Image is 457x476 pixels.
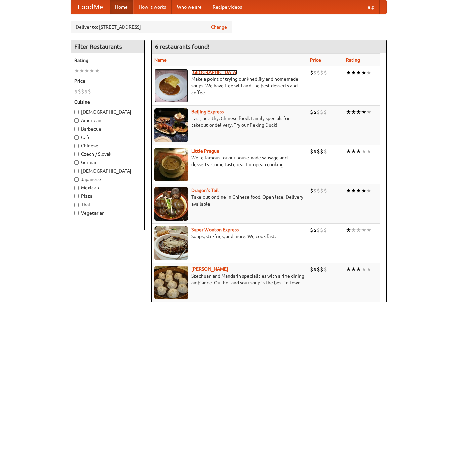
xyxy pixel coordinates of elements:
[356,187,361,194] li: ★
[110,0,133,14] a: Home
[172,0,207,14] a: Who we are
[154,194,305,207] p: Take-out or dine-in Chinese food. Open late. Delivery available
[366,187,371,194] li: ★
[323,69,327,76] li: $
[320,148,323,155] li: $
[366,108,371,116] li: ★
[74,152,79,156] input: Czech / Slovak
[191,148,219,154] a: Little Prague
[74,134,141,141] label: Cafe
[310,187,313,194] li: $
[317,266,320,273] li: $
[89,67,94,74] li: ★
[211,24,227,30] a: Change
[351,148,356,155] li: ★
[74,168,141,174] label: [DEMOGRAPHIC_DATA]
[74,67,79,74] li: ★
[191,227,239,232] a: Super Wonton Express
[191,70,237,75] a: [GEOGRAPHIC_DATA]
[74,142,141,149] label: Chinese
[366,266,371,273] li: ★
[361,69,366,76] li: ★
[81,88,84,95] li: $
[310,226,313,234] li: $
[317,187,320,194] li: $
[351,266,356,273] li: ★
[323,108,327,116] li: $
[154,266,188,299] img: shandong.jpg
[74,184,141,191] label: Mexican
[351,108,356,116] li: ★
[74,210,141,216] label: Vegetarian
[320,69,323,76] li: $
[71,21,232,33] div: Deliver to: [STREET_ADDRESS]
[361,266,366,273] li: ★
[191,109,224,114] b: Beijing Express
[346,108,351,116] li: ★
[74,118,79,123] input: American
[317,108,320,116] li: $
[154,57,167,63] a: Name
[361,226,366,234] li: ★
[74,127,79,131] input: Barbecue
[74,78,141,84] h5: Price
[310,57,321,63] a: Price
[154,272,305,286] p: Szechuan and Mandarin specialities with a fine dining ambiance. Our hot and sour soup is the best...
[74,125,141,132] label: Barbecue
[74,201,141,208] label: Thai
[207,0,247,14] a: Recipe videos
[361,148,366,155] li: ★
[346,69,351,76] li: ★
[74,110,79,114] input: [DEMOGRAPHIC_DATA]
[310,69,313,76] li: $
[313,266,317,273] li: $
[78,88,81,95] li: $
[346,148,351,155] li: ★
[191,188,219,193] b: Dragon's Tail
[74,151,141,157] label: Czech / Slovak
[74,193,141,199] label: Pizza
[74,99,141,105] h5: Cuisine
[351,187,356,194] li: ★
[356,108,361,116] li: ★
[154,226,188,260] img: superwonton.jpg
[317,148,320,155] li: $
[74,144,79,148] input: Chinese
[74,160,79,165] input: German
[346,57,360,63] a: Rating
[71,0,110,14] a: FoodMe
[351,69,356,76] li: ★
[154,154,305,168] p: We're famous for our housemade sausage and desserts. Come taste real European cooking.
[74,109,141,115] label: [DEMOGRAPHIC_DATA]
[74,176,141,183] label: Japanese
[313,69,317,76] li: $
[317,69,320,76] li: $
[310,148,313,155] li: $
[154,69,188,103] img: czechpoint.jpg
[346,266,351,273] li: ★
[320,226,323,234] li: $
[323,187,327,194] li: $
[323,148,327,155] li: $
[74,57,141,64] h5: Rating
[79,67,84,74] li: ★
[356,226,361,234] li: ★
[320,266,323,273] li: $
[74,186,79,190] input: Mexican
[366,226,371,234] li: ★
[356,148,361,155] li: ★
[323,226,327,234] li: $
[191,266,228,272] a: [PERSON_NAME]
[74,169,79,173] input: [DEMOGRAPHIC_DATA]
[313,187,317,194] li: $
[84,67,89,74] li: ★
[317,226,320,234] li: $
[71,40,144,53] h4: Filter Restaurants
[155,43,210,50] ng-pluralize: 6 restaurants found!
[313,226,317,234] li: $
[74,88,78,95] li: $
[154,115,305,129] p: Fast, healthy, Chinese food. Family specials for takeout or delivery. Try our Peking Duck!
[356,69,361,76] li: ★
